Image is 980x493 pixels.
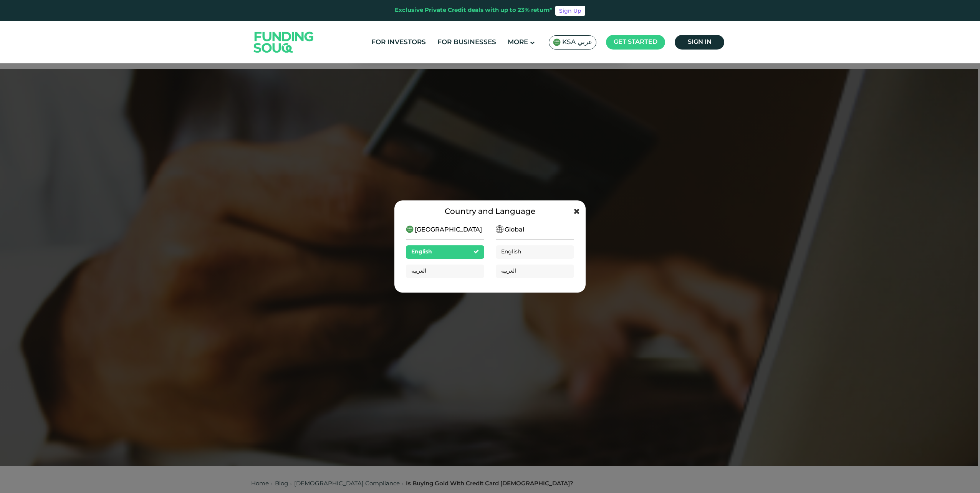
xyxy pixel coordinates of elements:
[435,36,498,49] a: For Businesses
[553,38,561,46] img: SA Flag
[614,39,657,45] span: Get started
[501,249,521,255] span: English
[415,225,482,235] span: [GEOGRAPHIC_DATA]
[501,268,516,274] span: العربية
[562,38,592,47] span: KSA عربي
[505,225,524,235] span: Global
[369,36,428,49] a: For Investors
[406,225,414,233] img: SA Flag
[406,206,574,218] div: Country and Language
[688,39,712,45] span: Sign in
[675,35,724,50] a: Sign in
[395,6,552,15] div: Exclusive Private Credit deals with up to 23% return*
[496,225,503,233] img: SA Flag
[411,249,432,255] span: English
[411,268,426,274] span: العربية
[555,6,585,16] a: Sign Up
[246,23,321,61] img: Logo
[508,39,528,46] span: More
